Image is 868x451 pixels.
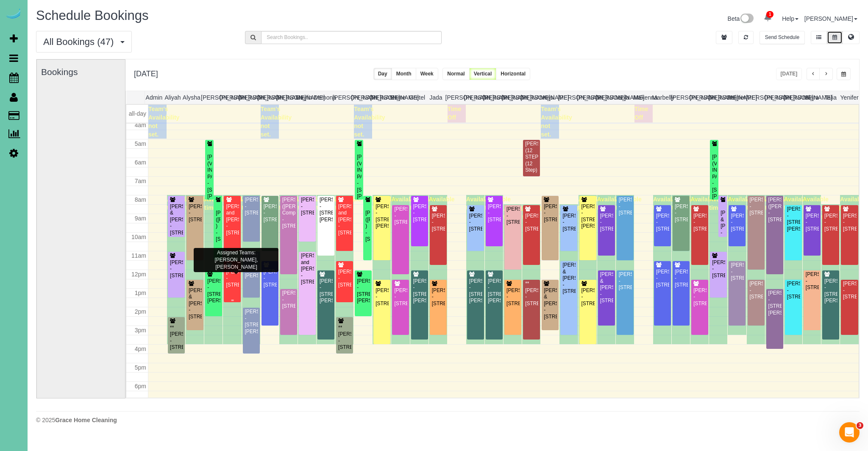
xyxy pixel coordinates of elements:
[134,68,158,78] h2: [DATE]
[843,281,857,300] div: [PERSON_NAME] - [STREET_ADDRESS]
[504,205,529,220] span: Available time
[5,8,22,20] a: Automaid Logo
[135,196,146,203] span: 8am
[496,68,530,80] button: Horizontal
[245,197,258,216] div: [PERSON_NAME] - [STREET_ADDRESS]
[485,196,511,211] span: Available time
[263,203,277,223] div: [PERSON_NAME] - [STREET_ADDRESS]
[671,91,690,104] th: [PERSON_NAME]
[525,213,538,232] div: [PERSON_NAME] - [STREET_ADDRESS]
[282,290,295,309] div: [PERSON_NAME] - [STREET_ADDRESS]
[319,197,333,223] div: [PERSON_NAME] - [STREET_ADDRESS][PERSON_NAME]
[843,213,857,232] div: [PERSON_NAME] - [STREET_ADDRESS]
[225,269,239,288] div: [PERSON_NAME] - [STREET_ADDRESS]
[36,416,860,424] div: © 2025
[802,91,821,104] th: Siara
[821,205,847,220] span: Available time
[356,154,362,200] div: [PERSON_NAME] (VIKING INDUSTRIAL PAINTING) - [STREET_ADDRESS][PERSON_NAME]
[261,31,441,44] input: Search Bookings..
[804,15,857,22] a: [PERSON_NAME]
[464,91,483,104] th: [PERSON_NAME]
[597,196,623,211] span: Available time
[562,213,576,232] div: [PERSON_NAME] - [STREET_ADDRESS]
[656,213,669,232] div: [PERSON_NAME] - [STREET_ADDRESS]
[186,196,211,211] span: Available time
[708,91,727,104] th: [PERSON_NAME]
[375,203,389,230] div: [PERSON_NAME] - [STREET_ADDRESS][PERSON_NAME]
[135,364,146,371] span: 5pm
[728,15,754,22] a: Beta
[170,203,183,236] div: [PERSON_NAME] & [PERSON_NAME] - [STREET_ADDRESS]
[319,278,333,304] div: [PERSON_NAME] - [STREET_ADDRESS][PERSON_NAME]
[543,203,557,223] div: [PERSON_NAME] - [STREET_ADDRESS]
[257,91,276,104] th: [PERSON_NAME]
[759,8,776,27] a: 1
[135,140,146,147] span: 5am
[410,196,436,211] span: Available time
[163,91,182,104] th: Aliyah
[298,196,324,211] span: Available time
[469,213,482,232] div: [PERSON_NAME] - [STREET_ADDRESS]
[787,206,800,232] div: [PERSON_NAME] - [STREET_ADDRESS][PERSON_NAME]
[167,196,193,211] span: Available time
[55,417,117,423] strong: Grace Home Cleaning
[215,210,220,242] div: [PERSON_NAME] ([PERSON_NAME] ) - [STREET_ADDRESS]
[840,196,866,211] span: Available time
[223,196,249,211] span: Available time
[300,197,314,216] div: [PERSON_NAME] - [STREET_ADDRESS]
[416,68,438,80] button: Week
[373,196,398,211] span: Available time
[466,196,492,211] span: Available time
[338,269,351,288] div: [PERSON_NAME] - [STREET_ADDRESS]
[539,91,558,104] th: Kasi
[201,91,220,104] th: [PERSON_NAME]
[182,91,201,104] th: Alysha
[740,14,754,25] img: New interface
[839,422,860,443] iframe: Intercom live chat
[840,91,859,104] th: Yenifer
[394,206,407,225] div: [PERSON_NAME] - [STREET_ADDRESS]
[220,91,238,104] th: [PERSON_NAME]
[782,15,798,22] a: Help
[821,91,840,104] th: Talia
[413,278,426,304] div: [PERSON_NAME] - [STREET_ADDRESS][PERSON_NAME]
[135,383,146,390] span: 6pm
[338,203,351,236] div: [PERSON_NAME] and [PERSON_NAME] - [STREET_ADDRESS]
[579,196,604,211] span: Available time
[824,213,837,232] div: [PERSON_NAME] - [STREET_ADDRESS]
[577,91,595,104] th: [PERSON_NAME]
[338,325,351,351] div: **[PERSON_NAME] - [STREET_ADDRESS]
[616,196,642,211] span: Available time
[392,68,416,80] button: Month
[690,91,708,104] th: [PERSON_NAME]
[653,196,679,211] span: Available time
[408,91,426,104] th: Gretel
[332,91,351,104] th: [PERSON_NAME]
[558,91,577,104] th: [PERSON_NAME]
[245,309,258,335] div: [PERSON_NAME] - [STREET_ADDRESS][PERSON_NAME]
[543,287,557,320] div: [PERSON_NAME] & [PERSON_NAME] - [STREET_ADDRESS]
[690,196,716,211] span: Available time
[728,196,754,211] span: Available time
[242,196,268,211] span: Available time
[520,91,539,104] th: [PERSON_NAME]
[188,287,202,320] div: [PERSON_NAME] & [PERSON_NAME] - [STREET_ADDRESS]
[618,271,632,291] div: [PERSON_NAME] - [STREET_ADDRESS]
[765,196,791,211] span: Available time
[469,278,482,304] div: [PERSON_NAME] - [STREET_ADDRESS][PERSON_NAME]
[36,8,148,23] span: Schedule Bookings
[41,67,121,77] h3: Bookings
[204,196,230,211] span: Available time
[431,287,445,307] div: [PERSON_NAME] - [STREET_ADDRESS]
[375,287,389,307] div: [PERSON_NAME] - [STREET_ADDRESS]
[135,159,146,166] span: 6am
[634,106,648,121] span: Time Off
[784,91,802,104] th: [PERSON_NAME]
[431,213,445,232] div: [PERSON_NAME] - [STREET_ADDRESS]
[469,68,497,80] button: Vertical
[559,205,585,220] span: Available time
[506,287,520,307] div: [PERSON_NAME] - [STREET_ADDRESS]
[803,196,829,211] span: Available time
[317,196,342,211] span: Available time
[276,91,295,104] th: [PERSON_NAME]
